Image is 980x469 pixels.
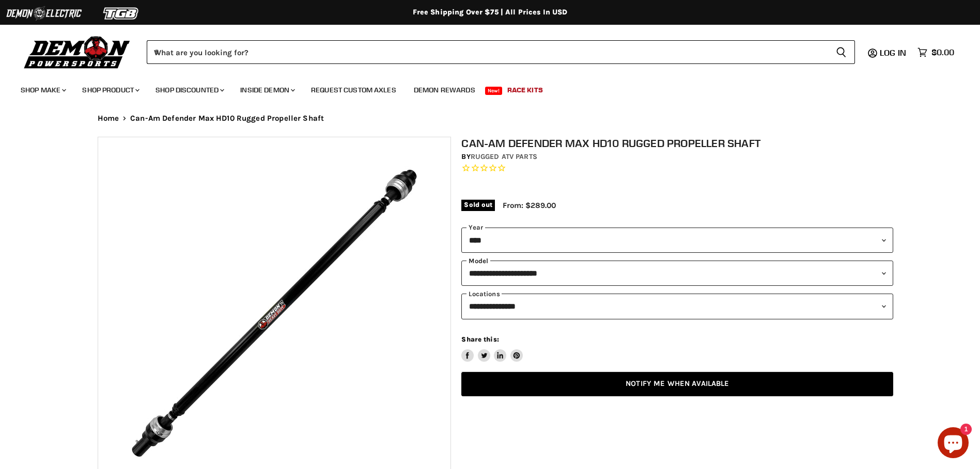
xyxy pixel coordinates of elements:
[912,45,959,60] a: $0.00
[461,294,893,319] select: keys
[500,79,551,101] a: Race Kits
[485,87,503,95] span: New!
[232,79,301,101] a: Inside Demon
[77,114,904,123] nav: Breadcrumbs
[303,79,404,101] a: Request Custom Axles
[13,79,72,101] a: Shop Make
[461,261,893,286] select: modal-name
[461,137,893,150] h1: Can-Am Defender Max HD10 Rugged Propeller Shaft
[461,200,495,211] span: Sold out
[13,75,952,101] ul: Main menu
[461,372,893,396] a: Notify Me When Available
[406,79,483,101] a: Demon Rewards
[461,151,893,163] div: by
[461,163,893,174] span: Rated 0.0 out of 5 stars 0 reviews
[880,47,906,58] span: Log in
[98,114,119,123] a: Home
[5,4,83,23] img: Demon Electric Logo 2
[148,79,230,101] a: Shop Discounted
[77,8,904,17] div: Free Shipping Over $75 | All Prices In USD
[147,40,855,64] form: Product
[828,40,855,64] button: Search
[931,47,954,57] span: $0.00
[471,152,537,161] a: Rugged ATV Parts
[503,201,556,210] span: From: $289.00
[21,34,134,70] img: Demon Powersports
[461,335,499,343] span: Share this:
[147,40,828,64] input: When autocomplete results are available use up and down arrows to review and enter to select
[83,4,160,23] img: TGB Logo 2
[461,335,523,362] aside: Share this:
[935,427,972,461] inbox-online-store-chat: Shopify online store chat
[461,228,893,253] select: year
[74,79,146,101] a: Shop Product
[130,114,324,123] span: Can-Am Defender Max HD10 Rugged Propeller Shaft
[875,48,912,57] a: Log in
